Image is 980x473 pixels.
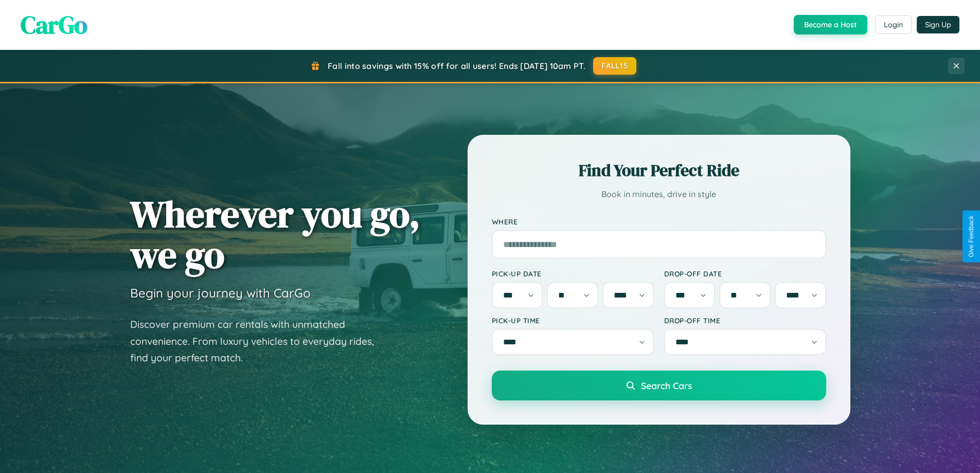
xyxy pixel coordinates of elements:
button: Search Cars [492,371,826,400]
button: Become a Host [794,15,867,34]
div: Give Feedback [968,216,975,257]
label: Pick-up Time [492,316,654,325]
span: Search Cars [641,380,692,391]
p: Book in minutes, drive in style [492,187,826,202]
p: Discover premium car rentals with unmatched convenience. From luxury vehicles to everyday rides, ... [130,316,387,366]
button: Sign Up [917,16,959,33]
label: Pick-up Date [492,269,654,278]
button: FALL15 [593,57,636,75]
label: Drop-off Time [664,316,826,325]
span: Fall into savings with 15% off for all users! Ends [DATE] 10am PT. [328,61,585,71]
label: Drop-off Date [664,269,826,278]
h2: Find Your Perfect Ride [492,159,826,182]
h3: Begin your journey with CarGo [130,285,311,301]
h1: Wherever you go, we go [130,194,420,275]
label: Where [492,217,826,226]
span: CarGo [21,8,87,42]
button: Login [875,15,912,34]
